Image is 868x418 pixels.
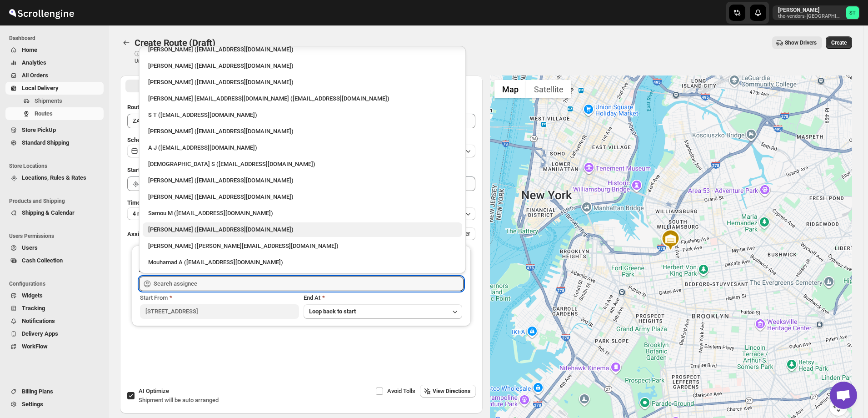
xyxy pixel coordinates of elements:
span: Avoid Tolls [387,388,415,394]
li: Amit Bacchus (Amitbacchus90@icloud.com) [139,73,466,90]
div: All Route Options [120,96,483,383]
div: [PERSON_NAME] ([EMAIL_ADDRESS][DOMAIN_NAME]) [148,45,457,54]
button: Shipping & Calendar [5,206,104,219]
span: Store Locations [9,162,105,170]
span: Assign to [127,231,152,237]
div: [PERSON_NAME] ([EMAIL_ADDRESS][DOMAIN_NAME]) [148,61,457,71]
button: All Route Options [125,80,300,92]
span: Standard Shipping [22,139,69,146]
li: Milton N (Miltonnajera1993@gmail.com) [139,40,466,57]
span: Locations, Rules & Rates [22,174,86,181]
button: Locations, Rules & Rates [5,171,104,184]
span: View Directions [433,388,470,395]
button: Cash Collection [5,254,104,267]
li: S T (simchyt@gmail.com) [139,106,466,122]
li: Mendes Edvin (edvinmendez429@gmail.com) [139,171,466,188]
span: WorkFlow [22,343,48,350]
button: All Orders [5,69,104,82]
li: Tom Cruise (abhishek@digirex.io) [139,188,466,204]
span: Shipments [35,97,62,104]
span: Local Delivery [22,85,59,91]
span: Simcha Trieger [846,6,859,19]
button: View Directions [420,385,476,398]
button: Settings [5,398,104,411]
span: Configurations [9,280,105,287]
li: Neil Sunilragnath22@Gmail.com (Sunilragnath22@Gmail.com) [139,90,466,106]
p: [PERSON_NAME] [778,6,843,14]
li: Samou M (mechriislem@gmail.com) [139,204,466,221]
span: Cash Collection [22,257,63,264]
span: Home [22,46,37,53]
span: Delivery Apps [22,330,58,337]
span: All Orders [22,72,48,79]
button: [DATE]|[DATE] [127,145,475,157]
div: End At [304,293,463,302]
li: A J (ajay6061996@gmail.com) [139,139,466,155]
span: Routes [35,110,53,117]
button: Home [5,44,104,56]
li: S Klein (sk@thevendors.net) [139,122,466,139]
button: Show Drivers [772,36,822,49]
a: Open chat [830,382,857,409]
img: ScrollEngine [7,1,75,24]
span: Show Drivers [785,39,817,46]
p: the-vendors-[GEOGRAPHIC_DATA] [778,14,843,19]
span: Shipping & Calendar [22,209,75,216]
span: Loop back to start [309,308,356,315]
div: [PERSON_NAME] ([EMAIL_ADDRESS][DOMAIN_NAME]) [148,176,457,185]
button: Loop back to start [304,304,463,319]
span: Shipment will be auto arranged [139,397,219,403]
span: Create Route (Draft) [135,37,215,48]
div: A J ([EMAIL_ADDRESS][DOMAIN_NAME]) [148,143,457,152]
button: 4 minutes [127,207,475,220]
button: Widgets [5,289,104,302]
input: Eg: Bengaluru Route [127,114,475,128]
text: ST [849,10,856,16]
span: Products and Shipping [9,197,105,205]
span: Create [831,39,847,46]
span: Time Per Stop [127,199,164,206]
button: Notifications [5,315,104,327]
div: [PERSON_NAME] [EMAIL_ADDRESS][DOMAIN_NAME] ([EMAIL_ADDRESS][DOMAIN_NAME]) [148,94,457,103]
span: Billing Plans [22,388,53,395]
button: Users [5,242,104,254]
span: Analytics [22,59,46,66]
input: Search assignee [154,277,464,291]
button: Billing Plans [5,385,104,398]
div: [DEMOGRAPHIC_DATA] S ([EMAIL_ADDRESS][DOMAIN_NAME]) [148,160,457,169]
div: [PERSON_NAME] ([EMAIL_ADDRESS][DOMAIN_NAME]) [148,78,457,87]
span: AI Optimize [139,388,169,394]
div: Mouhamad A ([EMAIL_ADDRESS][DOMAIN_NAME]) [148,258,457,267]
button: Show street map [494,80,526,98]
span: Route Name [127,104,159,111]
span: Widgets [22,292,43,299]
span: Users [22,244,38,251]
span: Tracking [22,305,45,312]
button: Create [826,36,852,49]
button: WorkFlow [5,340,104,353]
button: Routes [5,107,104,120]
div: [PERSON_NAME] ([EMAIL_ADDRESS][DOMAIN_NAME]) [148,127,457,136]
span: Add More Driver [430,230,470,237]
div: [PERSON_NAME] ([EMAIL_ADDRESS][DOMAIN_NAME]) [148,192,457,201]
p: ⓘ Shipments can also be added from Shipments menu Unrouted tab [135,50,278,65]
li: Isaac Lebowitz (isaac@thevendors.net) [139,237,466,253]
div: Samou M ([EMAIL_ADDRESS][DOMAIN_NAME]) [148,209,457,218]
button: Map camera controls [829,398,848,416]
button: Routes [120,36,133,49]
span: Store PickUp [22,126,56,133]
span: Users Permissions [9,232,105,240]
div: S T ([EMAIL_ADDRESS][DOMAIN_NAME]) [148,111,457,120]
span: Scheduled for [127,136,164,143]
div: [PERSON_NAME] ([EMAIL_ADDRESS][DOMAIN_NAME]) [148,225,457,234]
li: German S (germansarri@gmail.com) [139,155,466,171]
button: Shipments [5,95,104,107]
li: Zaki Bouteche (zakarya.bouteche@gmail.com) [139,221,466,237]
div: [PERSON_NAME] ([PERSON_NAME][EMAIL_ADDRESS][DOMAIN_NAME]) [148,242,457,251]
li: Mouhamad A (akazzoumohamed6@gmail.com) [139,253,466,270]
span: Start Location (Warehouse) [127,166,199,173]
span: Notifications [22,317,55,324]
button: Tracking [5,302,104,315]
span: Settings [22,401,43,408]
button: User menu [773,5,860,20]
